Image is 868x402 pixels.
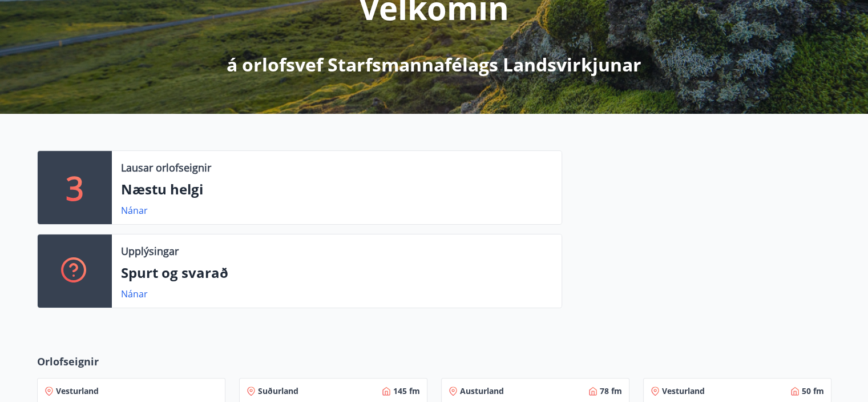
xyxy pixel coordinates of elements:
p: á orlofsvef Starfsmannafélags Landsvirkjunar [227,52,641,77]
a: Nánar [121,204,148,217]
p: Spurt og svarað [121,263,552,282]
span: Austurland [460,385,504,397]
span: 145 fm [393,385,420,397]
a: Nánar [121,288,148,300]
p: Upplýsingar [121,244,179,258]
p: Næstu helgi [121,180,552,199]
span: Vesturland [662,385,705,397]
p: Lausar orlofseignir [121,160,211,175]
span: Suðurland [258,385,298,397]
span: 78 fm [600,385,622,397]
span: 50 fm [802,385,824,397]
span: Vesturland [56,385,99,397]
span: Orlofseignir [37,354,99,369]
p: 3 [66,166,84,209]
